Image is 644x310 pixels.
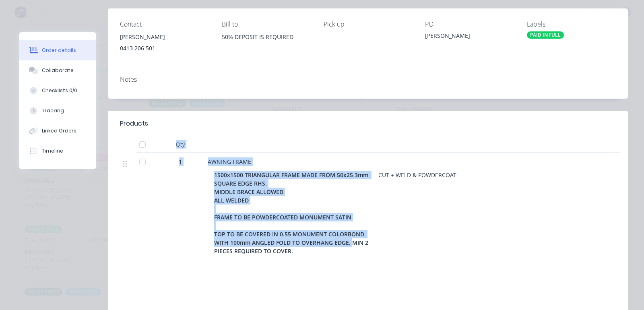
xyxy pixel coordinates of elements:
span: AWNING FRAME [208,158,251,165]
div: Notes [120,76,616,83]
div: CUT + WELD & POWDERCOAT [375,169,460,181]
div: PO [425,21,514,28]
div: Contact [120,21,209,28]
div: Order details [42,47,76,54]
div: 50% DEPOSIT IS REQUIRED [222,31,311,43]
div: PAID IN FULL [527,31,564,39]
div: Qty [156,136,204,153]
button: Checklists 0/0 [19,81,96,101]
div: Products [120,119,148,128]
div: [PERSON_NAME] [120,31,209,43]
button: Order details [19,40,96,60]
button: Linked Orders [19,121,96,141]
div: Pick up [324,21,413,28]
div: 0413 206 501 [120,43,209,54]
div: Bill to [222,21,311,28]
div: Tracking [42,107,64,114]
div: 50% DEPOSIT IS REQUIRED [222,31,311,57]
button: Collaborate [19,60,96,81]
span: 1 [179,157,182,166]
div: Checklists 0/0 [42,87,77,94]
div: [PERSON_NAME]0413 206 501 [120,31,209,57]
div: [PERSON_NAME] [425,31,514,43]
button: Tracking [19,101,96,121]
div: Timeline [42,147,63,155]
div: Collaborate [42,67,74,74]
div: Linked Orders [42,127,76,134]
div: 1500x1500 TRIANGULAR FRAME MADE FROM 50x25 3mm SQUARE EDGE RHS. MIDDLE BRACE ALLOWED ALL WELDED F... [214,169,375,257]
button: Timeline [19,141,96,161]
div: Labels [527,21,616,28]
